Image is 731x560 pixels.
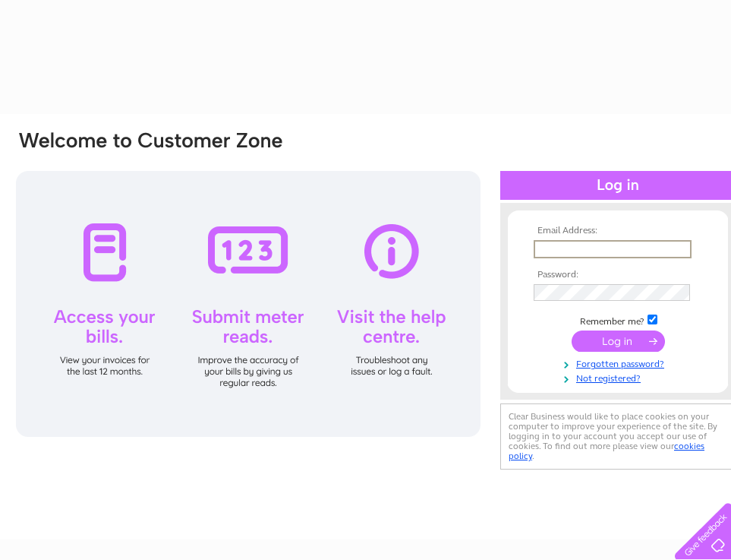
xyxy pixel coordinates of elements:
[534,370,706,384] a: Not registered?
[534,356,706,370] a: Forgotten password?
[530,270,706,280] th: Password:
[509,441,704,461] a: cookies policy
[530,226,706,236] th: Email Address:
[530,312,706,327] td: Remember me?
[572,331,665,352] input: Submit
